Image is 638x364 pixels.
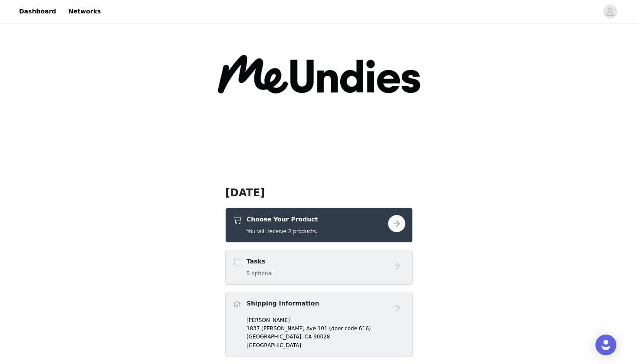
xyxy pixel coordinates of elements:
div: Choose Your Product [225,208,413,243]
h4: Shipping Information [247,299,319,308]
p: 1837 [PERSON_NAME] Ave 101 (door code 616) [247,325,405,332]
h4: Choose Your Product [247,215,318,224]
div: avatar [606,5,614,19]
span: [GEOGRAPHIC_DATA], [247,334,303,340]
h5: You will receive 2 products. [247,227,318,235]
div: Tasks [225,250,413,285]
p: [PERSON_NAME] [247,316,405,324]
p: [GEOGRAPHIC_DATA] [247,341,405,349]
a: Dashboard [14,2,61,21]
h1: [DATE] [225,185,413,201]
a: Networks [63,2,106,21]
span: 90028 [313,334,330,340]
div: Shipping Information [225,292,413,357]
div: Open Intercom Messenger [595,335,616,355]
span: CA [305,334,312,340]
h5: 5 optional [247,270,273,277]
h4: Tasks [247,257,273,266]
